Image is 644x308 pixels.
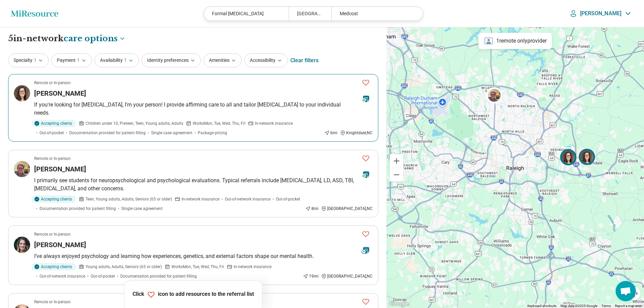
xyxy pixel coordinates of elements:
[193,120,245,126] span: Works Mon, Tue, Wed, Thu, Fri
[321,206,373,212] div: [GEOGRAPHIC_DATA] , NC
[86,120,183,126] span: Children under 10, Preteen, Teen, Young adults, Adults
[479,33,552,49] div: 1 remote only provider
[204,7,289,21] div: Formal [MEDICAL_DATA]
[324,130,337,136] div: 6 mi
[234,264,271,270] span: In-network insurance
[40,273,85,279] span: Out-of-network insurance
[34,101,373,117] p: If you're looking for [MEDICAL_DATA], I'm your person! I provide affirming care to all and tailor...
[182,196,219,202] span: In-network insurance
[91,273,115,279] span: Out-of-pocket
[331,7,416,21] div: Medcost
[359,151,373,165] button: Favorite
[51,53,92,67] button: Payment1
[616,281,636,301] a: Open chat
[321,273,373,279] div: [GEOGRAPHIC_DATA] , NC
[121,206,163,212] span: Single case agreement
[359,227,373,241] button: Favorite
[580,10,621,17] p: [PERSON_NAME]
[95,53,139,67] button: Availability1
[601,304,611,308] a: Terms (opens in new tab)
[390,168,403,182] button: Zoom out
[34,299,71,305] p: Remote or In-person
[359,76,373,90] button: Favorite
[225,196,270,202] span: Out-of-network insurance
[34,57,37,64] span: 1
[142,53,201,67] button: Identity preferences
[31,195,76,203] div: Accepting clients
[34,89,86,98] h3: [PERSON_NAME]
[69,130,146,136] span: Documentation provided for patient filling
[86,264,162,270] span: Young adults, Adults, Seniors (65 or older)
[244,53,288,67] button: Accessibility
[390,154,403,168] button: Zoom in
[34,156,71,162] p: Remote or In-person
[77,57,80,64] span: 1
[120,273,197,279] span: Documentation provided for patient filling
[64,33,126,44] button: Care options
[31,263,76,270] div: Accepting clients
[34,80,71,86] p: Remote or In-person
[151,130,192,136] span: Single case agreement
[40,206,116,212] span: Documentation provided for patient filling
[171,264,224,270] span: Works Mon, Tue, Wed, Thu, Fri
[340,130,373,136] div: Knightdale , NC
[560,304,597,308] span: Map data ©2025 Google
[8,53,49,67] button: Specialty1
[34,176,373,193] p: I primarily see students for neuropsychological and psychological evaluations. Typical referrals ...
[124,57,127,64] span: 1
[276,196,300,202] span: Out-of-pocket
[34,240,86,250] h3: [PERSON_NAME]
[31,120,76,127] div: Accepting clients
[198,130,227,136] span: Package pricing
[8,33,126,44] h1: 5 in-network
[255,120,293,126] span: In-network insurance
[34,252,373,260] p: I’ve always enjoyed psychology and learning how experiences, genetics, and external factors shape...
[34,231,71,237] p: Remote or In-person
[204,53,242,67] button: Amenities
[290,52,318,69] div: Clear filters
[86,196,172,202] span: Teen, Young adults, Adults, Seniors (65 or older)
[34,164,86,174] h3: [PERSON_NAME]
[64,33,118,44] span: care options
[615,304,642,308] a: Report a map error
[305,206,318,212] div: 8 mi
[133,290,254,299] p: Click icon to add resources to the referral list
[40,130,64,136] span: Out-of-pocket
[289,7,331,21] div: [GEOGRAPHIC_DATA], [GEOGRAPHIC_DATA]
[303,273,318,279] div: 19 mi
